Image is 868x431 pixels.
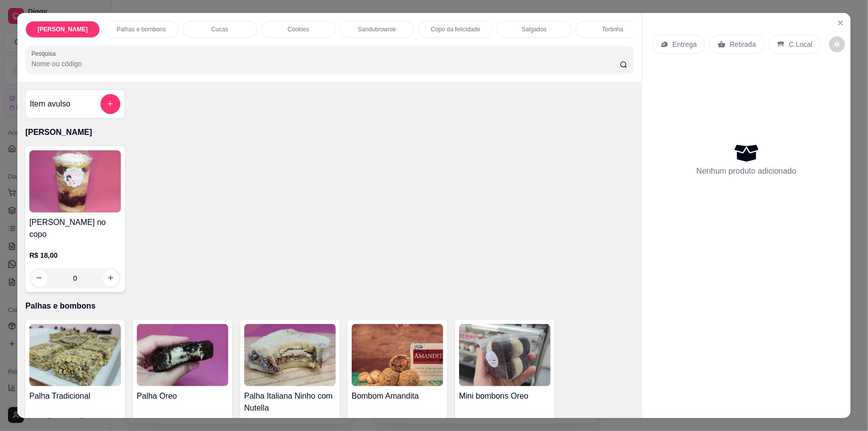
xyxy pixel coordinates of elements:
[29,324,121,386] img: product-image
[31,49,59,58] label: Pesquisa
[730,39,756,49] p: Retirada
[29,390,121,402] h4: Palha Tradicional
[459,324,551,386] img: product-image
[431,25,480,33] p: Copo da felicidade
[25,300,634,312] p: Palhas e bombons
[829,36,845,52] button: decrease-product-quantity
[38,25,88,33] p: [PERSON_NAME]
[137,390,228,402] h4: Palha Oreo
[29,150,121,213] img: product-image
[459,390,551,402] h4: Mini bombons Oreo
[352,324,443,386] img: product-image
[25,126,634,138] p: [PERSON_NAME]
[100,94,120,114] button: add-separate-item
[31,59,620,69] input: Pesquisa
[103,270,119,286] button: increase-product-quantity
[288,25,309,33] p: Cookies
[30,98,71,110] h4: Item avulso
[358,25,396,33] p: Sandubrownie
[137,324,228,386] img: product-image
[211,25,228,33] p: Cucas
[696,165,796,177] p: Nenhum produto adicionado
[29,250,121,260] p: R$ 18,00
[31,270,47,286] button: decrease-product-quantity
[789,39,812,49] p: C.Local
[244,390,336,414] h4: Palha Italiana Ninho com Nutella
[29,216,121,240] h4: [PERSON_NAME] no copo
[673,39,697,49] p: Entrega
[116,25,166,33] p: Palhas e bombons
[522,25,547,33] p: Salgados
[833,15,849,31] button: Close
[244,324,336,386] img: product-image
[602,25,624,33] p: Tortinha
[352,390,443,402] h4: Bombom Amandita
